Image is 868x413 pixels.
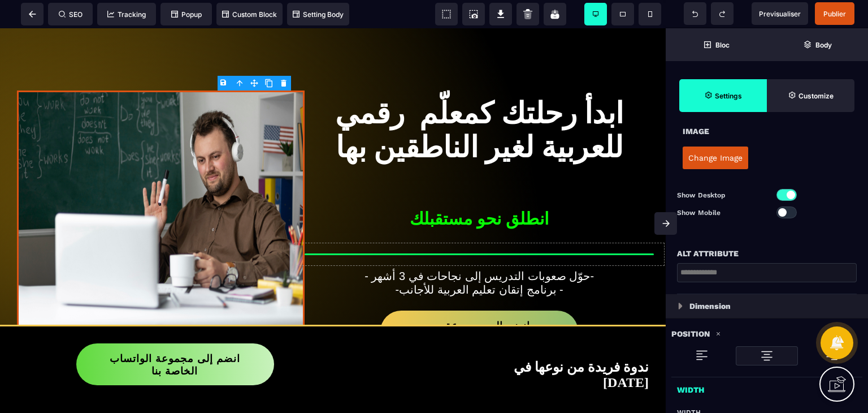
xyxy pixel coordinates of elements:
[462,3,485,25] span: Screenshot
[683,124,851,138] div: Image
[679,79,767,112] span: Settings
[59,10,83,19] span: SEO
[683,147,748,169] button: Change Image
[666,377,868,397] div: Width
[76,315,274,357] button: انضم إلى مجموعة الواتساب الخاصة بنا
[759,10,801,18] span: Previsualiser
[107,10,146,19] span: Tracking
[17,62,305,299] img: 9f6fe9e0b1728544ab44a70a74135a14_enseignant-faisant-une-lecon-d-anglais-en-ligne-pour-ses-eleves.jpg
[767,79,854,112] span: Open Style Manager
[767,28,868,61] span: Open Layer Manager
[695,349,709,362] img: loading
[435,3,458,25] span: View components
[671,327,710,341] p: Position
[815,41,832,49] strong: Body
[222,10,277,19] span: Custom Block
[798,92,834,100] strong: Customize
[715,331,721,337] img: loading
[677,207,767,218] p: Show Mobile
[305,238,654,271] text: - حوّل صعوبات التدريس إلى نجاحات في 3 أشهر- -برنامج إتقان تعليم العربية للأجانب -
[666,28,767,61] span: Open Blocks
[715,41,730,49] strong: Bloc
[752,2,808,25] span: Preview
[677,190,767,201] p: Show Desktop
[678,303,683,309] img: loading
[171,10,202,19] span: Popup
[715,92,742,100] strong: Settings
[293,10,344,19] span: Setting Body
[305,175,654,225] h2: انطلق نحو مستقبلك
[823,10,846,18] span: Publier
[380,282,578,324] button: انضم إلى مجموعة الواتساب الخاصة بنا
[760,349,774,363] img: loading
[677,247,857,260] div: Alt attribute
[689,299,731,313] p: Dimension
[333,325,649,368] h2: ندوة فريدة من نوعها في [DATE]
[305,62,654,175] h1: ابدأ رحلتك كمعلّم رقمي للعربية لغير الناطقين بها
